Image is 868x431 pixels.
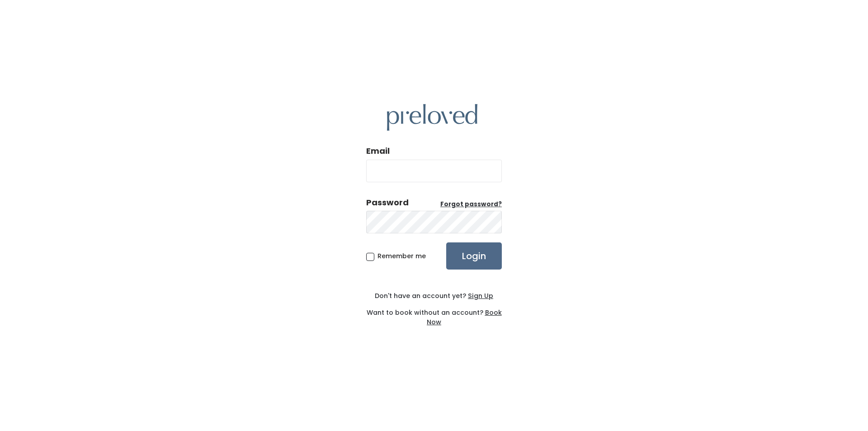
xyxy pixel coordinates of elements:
span: Remember me [377,251,426,260]
input: Login [446,242,502,270]
a: Sign Up [466,291,493,300]
div: Password [366,197,409,208]
u: Forgot password? [440,200,502,208]
div: Don't have an account yet? [366,291,502,301]
img: preloved logo [387,104,477,131]
div: Want to book without an account? [366,301,502,327]
a: Book Now [427,308,502,327]
a: Forgot password? [440,200,502,209]
label: Email [366,145,390,157]
u: Sign Up [468,291,493,300]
